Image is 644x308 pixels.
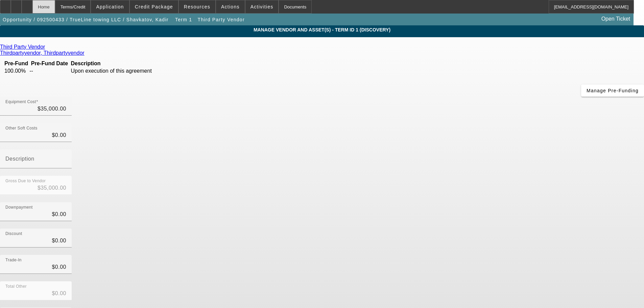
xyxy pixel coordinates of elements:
[5,179,46,183] mat-label: Gross Due to Vendor
[91,0,129,13] button: Application
[251,4,273,9] span: Activities
[175,17,192,22] span: Term 1
[196,14,246,26] button: Third Party Vendor
[198,17,245,22] span: Third Party Vendor
[5,156,34,162] mat-label: Description
[173,14,194,26] button: Term 1
[4,68,28,74] td: 100.00%
[3,17,169,22] span: Opportunity / 092500433 / TrueLine towing LLC / Shavkatov, Kadir
[179,0,215,13] button: Resources
[71,68,168,74] td: Upon execution of this agreement
[5,205,33,210] mat-label: Downpayment
[29,68,70,74] td: --
[5,100,36,104] mat-label: Equipment Cost
[5,126,38,131] mat-label: Other Soft Costs
[216,0,245,13] button: Actions
[581,85,644,97] button: Manage Pre-Funding
[221,4,240,9] span: Actions
[184,4,210,9] span: Resources
[245,0,279,13] button: Activities
[5,27,639,32] span: MANAGE VENDOR AND ASSET(S) - Term ID 1 (Discovery)
[130,0,178,13] button: Credit Package
[4,60,28,67] th: Pre-Fund
[5,232,22,236] mat-label: Discount
[587,88,639,93] span: Manage Pre-Funding
[599,13,633,25] a: Open Ticket
[96,4,124,9] span: Application
[5,284,27,289] mat-label: Total Other
[71,60,168,67] th: Description
[29,60,70,67] th: Pre-Fund Date
[135,4,173,9] span: Credit Package
[5,258,22,262] mat-label: Trade-In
